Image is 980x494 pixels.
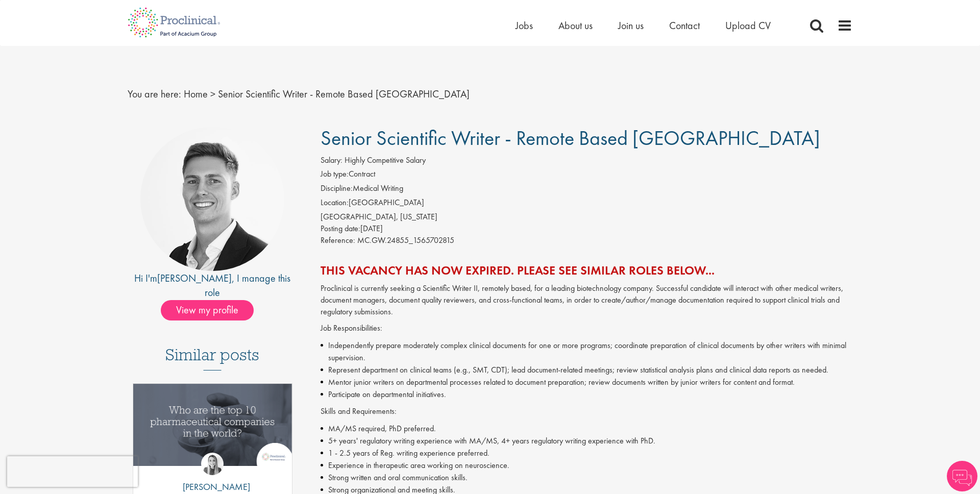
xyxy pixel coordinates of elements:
[618,19,644,32] a: Join us
[321,364,853,376] li: Represent department on clinical teams (e.g., SMT, CDT); lead document-related meetings; review s...
[321,211,853,223] div: [GEOGRAPHIC_DATA], [US_STATE]
[161,300,254,320] span: View my profile
[161,302,264,315] a: View my profile
[321,376,853,388] li: Mentor junior writers on departmental processes related to document preparation; review documents...
[321,168,853,183] li: Contract
[321,435,853,447] li: 5+ years' regulatory writing experience with MA/MS, 4+ years regulatory writing experience with PhD.
[210,87,215,101] span: >
[165,346,259,370] h3: Similar posts
[321,283,853,318] p: Proclinical is currently seeking a Scientific Writer II, remotely based, for a leading biotechnol...
[321,197,853,211] li: [GEOGRAPHIC_DATA]
[947,461,977,491] img: Chatbot
[357,235,454,245] span: MC.GW.24855_1565702815
[321,155,342,166] label: Salary:
[133,384,292,466] img: Top 10 pharmaceutical companies in the world 2025
[321,197,349,209] label: Location:
[321,264,853,277] h2: This vacancy has now expired. Please see similar roles below...
[321,423,853,435] li: MA/MS required, PhD preferred.
[321,168,349,180] label: Job type:
[516,19,533,32] a: Jobs
[321,223,853,235] div: [DATE]
[321,235,355,246] label: Reference:
[725,19,771,32] a: Upload CV
[558,19,593,32] a: About us
[321,472,853,484] li: Strong written and oral communication skills.
[133,384,292,474] a: Link to a post
[128,87,181,101] span: You are here:
[321,406,853,417] p: Skills and Requirements:
[669,19,700,32] a: Contact
[321,388,853,401] li: Participate on departmental initiatives.
[321,223,360,234] span: Posting date:
[321,459,853,472] li: Experience in therapeutic area working on neuroscience.
[321,183,853,197] li: Medical Writing
[128,271,298,300] div: Hi I'm , I manage this role
[175,480,250,493] p: [PERSON_NAME]
[157,271,232,285] a: [PERSON_NAME]
[140,127,284,271] img: imeage of recruiter George Watson
[7,456,138,487] iframe: reCAPTCHA
[201,453,224,475] img: Hannah Burke
[321,339,853,364] li: Independently prepare moderately complex clinical documents for one or more programs; coordinate ...
[321,323,853,334] p: Job Responsibilities:
[218,87,470,101] span: Senior Scientific Writer - Remote Based [GEOGRAPHIC_DATA]
[321,125,820,151] span: Senior Scientific Writer - Remote Based [GEOGRAPHIC_DATA]
[321,183,353,194] label: Discipline:
[321,447,853,459] li: 1 - 2.5 years of Reg. writing experience preferred.
[184,87,208,101] a: breadcrumb link
[345,155,426,165] span: Highly Competitive Salary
